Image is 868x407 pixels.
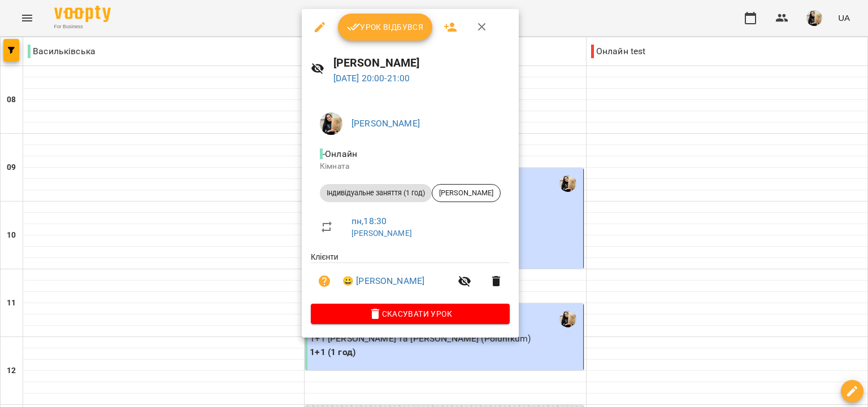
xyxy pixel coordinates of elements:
p: Кімната [320,161,501,172]
button: Візит ще не сплачено. Додати оплату? [311,268,338,295]
span: Індивідуальне заняття (1 год) [320,188,432,198]
span: Урок відбувся [347,20,424,34]
img: e5f873b026a3950b3a8d4ef01e3c1baa.jpeg [320,112,342,135]
button: Скасувати Урок [311,304,510,324]
button: Урок відбувся [338,14,433,41]
a: 😀 [PERSON_NAME] [342,274,424,288]
span: - Онлайн [320,148,359,159]
a: [PERSON_NAME] [351,118,420,129]
a: пн , 18:30 [351,216,387,226]
span: [PERSON_NAME] [432,188,500,198]
span: Скасувати Урок [320,307,501,321]
a: [PERSON_NAME] [351,229,412,238]
div: [PERSON_NAME] [432,184,501,202]
ul: Клієнти [311,251,510,304]
a: [DATE] 20:00-21:00 [333,73,410,84]
h6: [PERSON_NAME] [333,54,510,72]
